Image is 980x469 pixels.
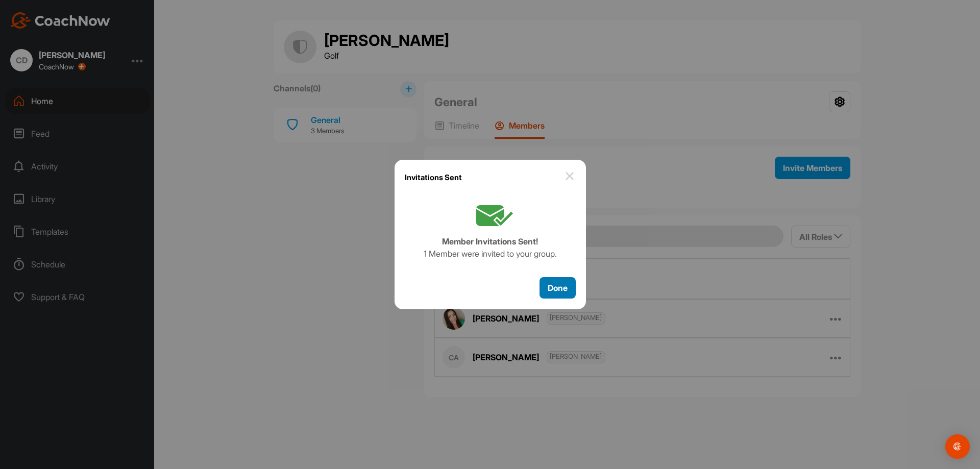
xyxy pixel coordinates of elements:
h1: Invitations Sent [405,170,462,185]
img: coachnow icon [465,205,515,228]
div: Open Intercom Messenger [945,434,970,459]
b: Member Invitations Sent! [442,236,538,246]
button: Done [540,277,576,299]
img: close [563,170,576,182]
p: 1 Member were invited to your group . [424,248,557,260]
span: Done [548,283,568,293]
